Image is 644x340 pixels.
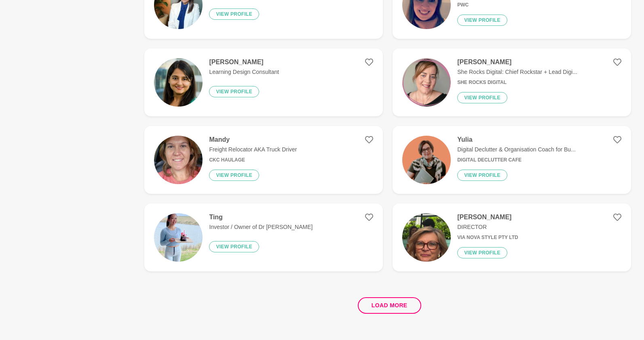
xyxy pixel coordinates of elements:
[457,235,518,241] h6: VIA NOVA STYLE PTY LTD
[402,58,451,107] img: 3712f042e1ba8165941ef6fb2e6712174b73e441-500x500.png
[457,92,507,103] button: View profile
[457,145,576,154] p: Digital Declutter & Organisation Coach for Bu...
[457,223,518,231] p: DIRECTOR
[457,80,577,86] h6: She Rocks Digital
[209,241,259,252] button: View profile
[154,136,203,184] img: 50093f67989d66ad09930e820f8e7a95f5573d6f-1516x3280.jpg
[144,126,383,194] a: MandyFreight Relocator AKA Truck DriverCKC HaulageView profile
[457,2,522,8] h6: PwC
[209,68,279,76] p: Learning Design Consultant
[457,136,576,144] h4: Yulia
[209,170,259,181] button: View profile
[457,15,507,26] button: View profile
[402,136,451,184] img: cd3ee0be55c8d8e4b79a56ea7ce6c8bbb3f20f9c-1080x1080.png
[209,8,259,20] button: View profile
[209,58,279,66] h4: [PERSON_NAME]
[393,126,631,194] a: YuliaDigital Declutter & Organisation Coach for Bu...Digital Declutter CafeView profile
[209,157,297,163] h6: CKC Haulage
[154,213,203,262] img: 0926aa826bf440e0807015962379f59a3b99f4a5-1834x2448.jpg
[144,48,383,116] a: [PERSON_NAME]Learning Design ConsultantView profile
[358,297,421,314] button: Load more
[393,48,631,116] a: [PERSON_NAME]She Rocks Digital: Chief Rockstar + Lead Digi...She Rocks DigitalView profile
[402,213,451,262] img: f3563969ab723f79b3ef00bf1b3a63b857f039e5-573x1035.jpg
[457,157,576,163] h6: Digital Declutter Cafe
[209,86,259,97] button: View profile
[457,170,507,181] button: View profile
[393,204,631,271] a: [PERSON_NAME]DIRECTORVIA NOVA STYLE PTY LTDView profile
[209,223,312,231] p: Investor / Owner of Dr [PERSON_NAME]
[457,68,577,76] p: She Rocks Digital: Chief Rockstar + Lead Digi...
[209,145,297,154] p: Freight Relocator AKA Truck Driver
[209,136,297,144] h4: Mandy
[457,213,518,221] h4: [PERSON_NAME]
[209,213,312,221] h4: Ting
[457,58,577,66] h4: [PERSON_NAME]
[144,204,383,271] a: TingInvestor / Owner of Dr [PERSON_NAME]View profile
[154,58,203,107] img: 28ea9ffd3480896ef3534a0c4128818be98f65f1-680x680.jpg
[457,247,507,258] button: View profile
